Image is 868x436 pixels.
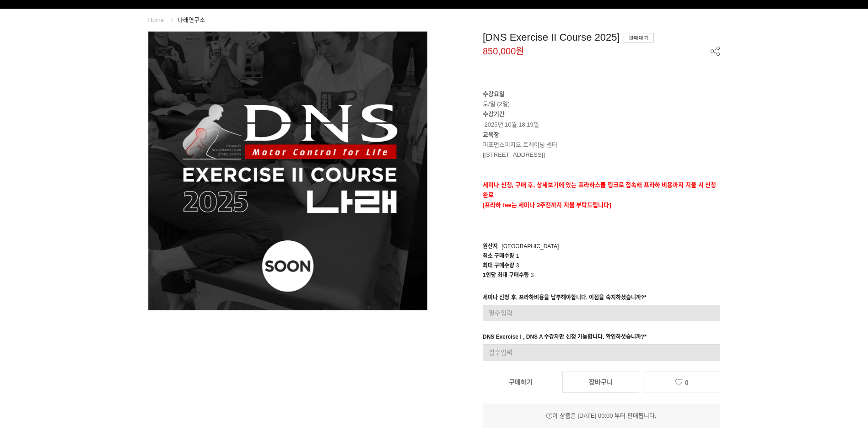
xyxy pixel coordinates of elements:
div: 판매대기 [624,33,654,43]
a: Home [148,16,164,23]
p: 퍼포먼스피지오 트레이닝 센터 [483,140,720,150]
strong: 수강기간 [483,111,505,117]
span: 최소 구매수량 [483,253,514,259]
span: 1 [516,253,519,259]
strong: 세미나 신청, 구매 후, 상세보기에 있는 프라하스쿨 링크로 접속해 프라하 비용까지 지불 시 신청완료 [483,181,716,198]
p: 2025년 10월 18,19일 [483,109,720,129]
strong: 수강요일 [483,90,505,97]
strong: 교육장 [483,131,499,138]
p: [[STREET_ADDRESS]] [483,150,720,160]
span: 최대 구매수량 [483,262,514,269]
a: 0 [643,372,720,393]
a: 나래연구소 [178,16,205,23]
input: 필수입력 [483,344,720,361]
input: 필수입력 [483,305,720,321]
span: 1인당 최대 구매수량 [483,272,529,278]
div: [DNS Exercise II Course 2025] [483,32,720,43]
span: 3 [516,262,519,269]
p: 토/일 (2일) [483,89,720,109]
a: 구매하기 [483,372,559,392]
div: 세미나 신청 후, 프라하비용을 납부해야합니다. 이점을 숙지하셨습니까? [483,293,647,305]
span: 3 [531,272,534,278]
a: 장바구니 [562,372,639,393]
span: [프라하 fee는 세미나 2주전까지 지불 부탁드립니다] [483,202,611,208]
span: [GEOGRAPHIC_DATA] [501,243,559,250]
span: 850,000원 [483,47,524,56]
span: 원산지 [483,243,498,250]
span: 0 [685,379,689,386]
div: DNS Exercise I , DNS A 수강자만 신청 가능합니다. 확인하셧습니까? [483,332,647,344]
div: 이 상품은 [DATE] 00:00 부터 판매됩니다. [483,411,720,421]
